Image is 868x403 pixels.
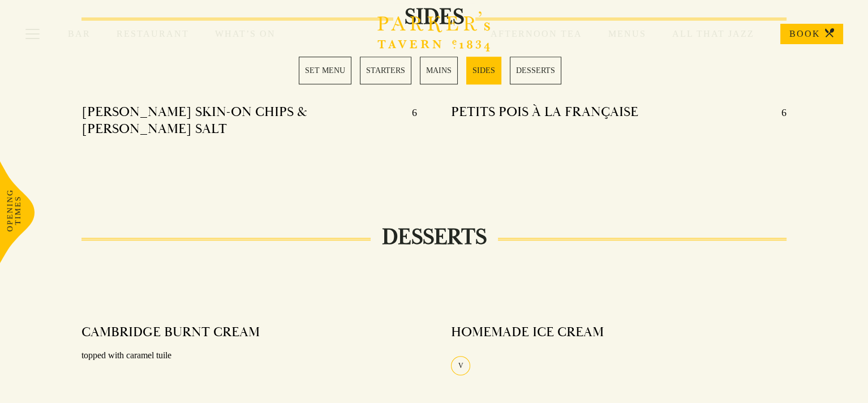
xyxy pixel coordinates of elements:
[451,324,604,341] h4: HOMEMADE ICE CREAM
[466,57,501,84] a: 4 / 5
[451,356,470,375] div: V
[420,57,458,84] a: 3 / 5
[81,348,417,364] p: topped with caramel tuile
[299,57,351,84] a: 1 / 5
[451,104,638,122] h4: PETITS POIS À LA FRANÇAISE
[401,104,417,138] p: 6
[510,57,561,84] a: 5 / 5
[360,57,411,84] a: 2 / 5
[81,104,401,138] h4: [PERSON_NAME] SKIN-ON CHIPS & [PERSON_NAME] SALT
[770,104,787,122] p: 6
[81,324,260,341] h4: CAMBRIDGE BURNT CREAM
[371,224,498,251] h2: DESSERTS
